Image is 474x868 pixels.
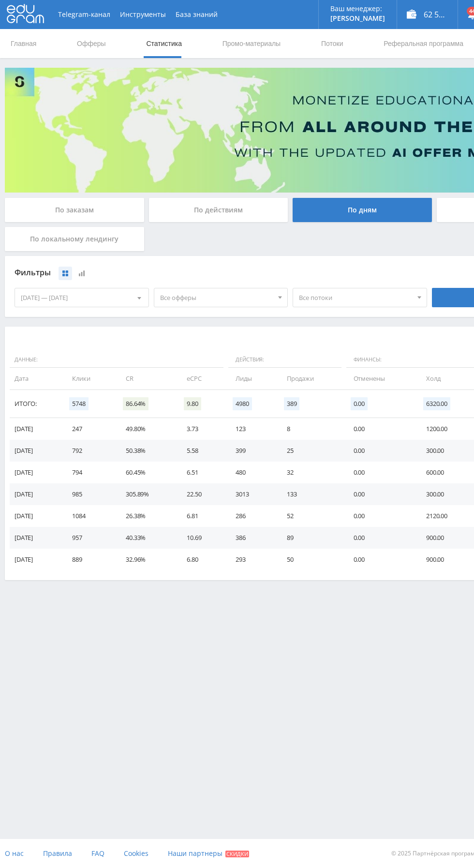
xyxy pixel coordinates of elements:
[10,505,62,527] td: [DATE]
[222,29,281,58] a: Промо-материалы
[62,549,116,570] td: 889
[5,198,144,222] div: По заказам
[76,29,107,58] a: Офферы
[226,418,277,440] td: 123
[344,483,416,505] td: 0.00
[116,418,177,440] td: 49.80%
[62,440,116,462] td: 792
[10,462,62,483] td: [DATE]
[226,549,277,570] td: 293
[123,397,148,410] span: 86.64%
[177,505,226,527] td: 6.81
[10,549,62,570] td: [DATE]
[330,5,385,13] p: Ваш менеджер:
[184,397,201,410] span: 9.80
[62,483,116,505] td: 985
[43,849,72,858] span: Правила
[344,440,416,462] td: 0.00
[116,549,177,570] td: 32.96%
[226,462,277,483] td: 480
[149,198,288,222] div: По действиям
[177,440,226,462] td: 5.58
[344,527,416,549] td: 0.00
[145,29,183,58] a: Статистика
[43,839,72,868] a: Правила
[124,849,148,858] span: Cookies
[344,418,416,440] td: 0.00
[177,462,226,483] td: 6.51
[62,505,116,527] td: 1084
[277,527,344,549] td: 89
[15,266,427,280] div: Фильтры
[233,397,252,410] span: 4980
[423,397,450,410] span: 6320.00
[62,462,116,483] td: 794
[10,418,62,440] td: [DATE]
[351,397,368,410] span: 0.00
[91,849,104,858] span: FAQ
[228,352,341,368] span: Действия:
[344,505,416,527] td: 0.00
[226,527,277,549] td: 386
[116,505,177,527] td: 26.38%
[177,549,226,570] td: 6.80
[284,397,300,410] span: 389
[91,839,104,868] a: FAQ
[10,390,62,418] td: Итого:
[344,462,416,483] td: 0.00
[5,849,24,858] span: О нас
[226,440,277,462] td: 399
[330,15,385,22] p: [PERSON_NAME]
[62,368,116,389] td: Клики
[62,527,116,549] td: 957
[116,462,177,483] td: 60.45%
[277,418,344,440] td: 8
[10,440,62,462] td: [DATE]
[226,483,277,505] td: 3013
[168,839,249,868] a: Наши партнеры Скидки
[116,527,177,549] td: 40.33%
[10,29,37,58] a: Главная
[383,29,464,58] a: Реферальная программа
[320,29,344,58] a: Потоки
[5,839,24,868] a: О нас
[277,462,344,483] td: 32
[10,368,62,389] td: Дата
[177,418,226,440] td: 3.73
[124,839,148,868] a: Cookies
[62,418,116,440] td: 247
[177,368,226,389] td: eCPC
[226,505,277,527] td: 286
[344,368,416,389] td: Отменены
[116,440,177,462] td: 50.38%
[277,368,344,389] td: Продажи
[10,527,62,549] td: [DATE]
[116,483,177,505] td: 305.89%
[10,483,62,505] td: [DATE]
[225,851,249,857] span: Скидки
[69,397,88,410] span: 5748
[277,440,344,462] td: 25
[177,527,226,549] td: 10.69
[160,288,273,307] span: Все офферы
[277,505,344,527] td: 52
[344,549,416,570] td: 0.00
[10,352,223,368] span: Данные:
[177,483,226,505] td: 22.50
[293,198,432,222] div: По дням
[299,288,412,307] span: Все потоки
[226,368,277,389] td: Лиды
[277,549,344,570] td: 50
[277,483,344,505] td: 133
[168,849,222,858] span: Наши партнеры
[5,227,144,251] div: По локальному лендингу
[116,368,177,389] td: CR
[15,288,148,307] div: [DATE] — [DATE]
